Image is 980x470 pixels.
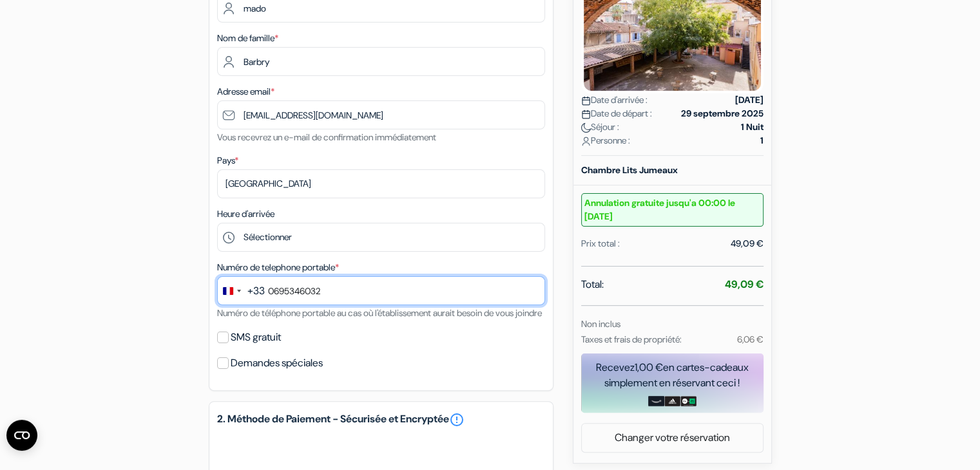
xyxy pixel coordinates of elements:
[218,277,265,305] button: Change country, selected France (+33)
[217,261,339,274] label: Numéro de telephone portable
[582,426,763,450] a: Changer votre réservation
[581,109,591,119] img: calendar.svg
[581,164,678,176] b: Chambre Lits Jumeaux
[217,47,545,76] input: Entrer le nom de famille
[648,396,664,406] img: amazon-card-no-text.png
[581,318,620,330] small: Non inclus
[217,32,278,45] label: Nom de famille
[247,283,265,299] div: +33
[581,120,619,134] span: Séjour :
[217,100,545,129] input: Entrer adresse e-mail
[664,396,680,406] img: adidas-card.png
[581,334,682,345] small: Taxes et frais de propriété:
[581,134,630,147] span: Personne :
[6,420,37,451] button: Ouvrir le widget CMP
[581,193,764,227] small: Annulation gratuite jusqu'a 00:00 le [DATE]
[581,237,620,250] div: Prix total :
[217,207,274,221] label: Heure d'arrivée
[581,360,764,391] div: Recevez en cartes-cadeaux simplement en réservant ceci !
[760,134,764,147] strong: 1
[581,96,591,106] img: calendar.svg
[581,107,652,120] span: Date de départ :
[635,361,663,374] span: 1,00 €
[231,328,281,346] label: SMS gratuit
[581,136,591,146] img: user_icon.svg
[581,277,604,292] span: Total:
[741,120,764,134] strong: 1 Nuit
[217,412,545,428] h5: 2. Méthode de Paiement - Sécurisée et Encryptée
[217,276,545,305] input: 6 12 34 56 78
[217,85,274,99] label: Adresse email
[681,107,764,120] strong: 29 septembre 2025
[217,154,238,167] label: Pays
[449,412,465,428] a: error_outline
[731,237,764,250] div: 49,09 €
[581,93,648,107] span: Date d'arrivée :
[725,277,764,291] strong: 49,09 €
[231,354,323,372] label: Demandes spéciales
[736,334,763,345] small: 6,06 €
[735,93,764,107] strong: [DATE]
[217,131,436,143] small: Vous recevrez un e-mail de confirmation immédiatement
[581,123,591,133] img: moon.svg
[680,396,697,406] img: uber-uber-eats-card.png
[217,307,542,319] small: Numéro de téléphone portable au cas où l'établissement aurait besoin de vous joindre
